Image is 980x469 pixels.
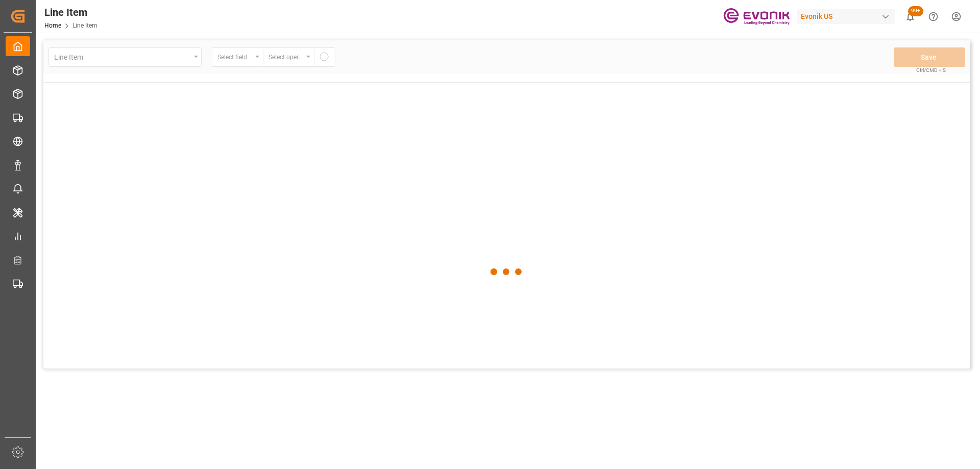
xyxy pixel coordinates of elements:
div: Line Item [44,5,97,20]
a: Home [44,22,61,29]
button: Evonik US [797,7,899,26]
span: 99+ [908,6,923,16]
button: show 100 new notifications [899,5,922,28]
div: Evonik US [797,9,895,24]
button: Help Center [922,5,945,28]
img: Evonik-brand-mark-Deep-Purple-RGB.jpeg_1700498283.jpeg [723,8,790,26]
